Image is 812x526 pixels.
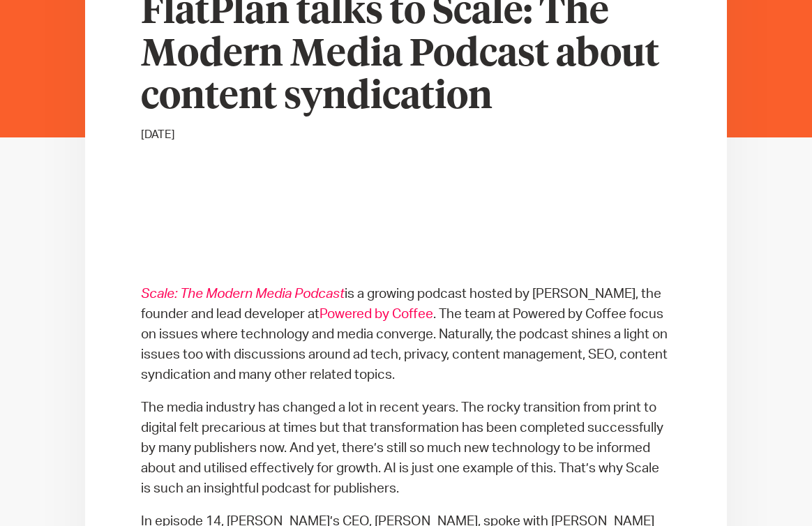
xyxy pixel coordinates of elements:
[141,398,671,499] p: The media industry has changed a lot in recent years. The rocky transition from print to digital ...
[141,126,671,143] p: [DATE]
[141,284,671,385] p: is a growing podcast hosted by [PERSON_NAME], the founder and lead developer at . The team at Pow...
[141,287,345,301] a: Scale: The Modern Media Podcast
[319,308,433,321] a: Powered by Coffee
[141,150,671,281] iframe: Embed Player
